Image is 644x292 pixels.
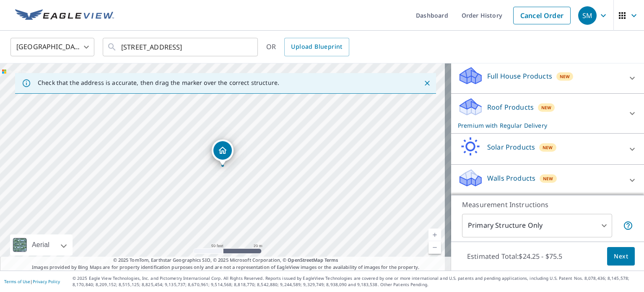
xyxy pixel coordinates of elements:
span: New [543,175,553,182]
a: Current Level 19, Zoom Out [428,241,441,254]
p: Measurement Instructions [462,200,633,210]
div: Aerial [10,234,73,255]
span: New [541,104,552,111]
span: New [543,144,553,151]
a: Terms [325,257,338,263]
span: Your report will include only the primary structure on the property. For example, a detached gara... [623,221,633,231]
span: New [560,73,570,80]
a: Terms of Use [4,279,30,284]
div: Roof ProductsNewPremium with Regular Delivery [458,97,637,130]
p: Check that the address is accurate, then drag the marker over the correct structure. [38,79,279,87]
p: Solar Products [487,142,535,152]
span: Next [614,251,628,262]
div: [GEOGRAPHIC_DATA] [10,35,94,59]
p: Premium with Regular Delivery [458,121,622,130]
a: Cancel Order [513,7,571,24]
button: Next [607,247,635,266]
div: OR [266,38,349,56]
div: Solar ProductsNew [458,137,637,161]
p: | [4,279,60,284]
p: © 2025 Eagle View Technologies, Inc. and Pictometry International Corp. All Rights Reserved. Repo... [73,275,640,288]
p: Full House Products [487,71,552,81]
div: Full House ProductsNew [458,66,637,90]
div: SM [578,6,597,25]
div: Aerial [29,234,52,255]
a: Upload Blueprint [284,38,349,56]
p: Roof Products [487,102,534,112]
span: © 2025 TomTom, Earthstar Geographics SIO, © 2025 Microsoft Corporation, © [113,257,338,264]
div: Dropped pin, building 1, Residential property, 4763 N 73rd St Milwaukee, WI 53218 [212,139,234,166]
span: Upload Blueprint [291,42,342,52]
p: Walls Products [487,173,535,183]
img: EV Logo [15,9,114,22]
p: Estimated Total: $24.25 - $75.5 [460,247,569,266]
a: OpenStreetMap [288,257,323,263]
a: Current Level 19, Zoom In [428,229,441,241]
a: Privacy Policy [33,279,60,284]
div: Walls ProductsNew [458,168,637,192]
div: Primary Structure Only [462,214,612,237]
button: Close [422,78,433,89]
input: Search by address or latitude-longitude [121,35,241,59]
